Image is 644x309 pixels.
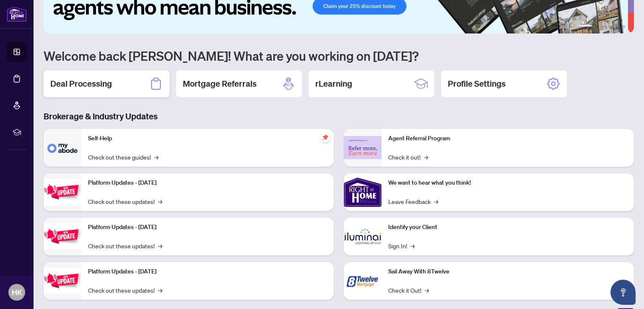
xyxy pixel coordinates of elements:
img: Sail Away With 8Twelve [344,262,382,300]
span: HK [12,286,22,298]
h2: Profile Settings [448,78,506,90]
button: 2 [595,25,599,28]
p: Identify your Client [388,223,627,232]
p: Sail Away With 8Twelve [388,267,627,276]
span: → [424,152,428,162]
a: Check out these guides!→ [88,152,158,162]
p: Platform Updates - [DATE] [88,178,327,188]
a: Check it out!→ [388,152,428,162]
button: 4 [609,25,612,28]
a: Check it Out!→ [388,286,429,295]
button: 1 [579,25,592,28]
h2: Deal Processing [50,78,112,90]
span: → [410,241,415,250]
img: Agent Referral Program [344,136,382,159]
button: 3 [602,25,605,28]
p: Agent Referral Program [388,134,627,143]
a: Leave Feedback→ [388,197,438,206]
button: Open asap [610,280,636,305]
img: We want to hear what you think! [344,173,382,211]
button: 5 [615,25,619,28]
span: pushpin [320,132,330,142]
h2: rLearning [315,78,352,90]
a: Check out these updates!→ [88,197,162,206]
span: → [158,197,162,206]
p: Platform Updates - [DATE] [88,267,327,276]
p: Platform Updates - [DATE] [88,223,327,232]
a: Check out these updates!→ [88,286,162,295]
h1: Welcome back [PERSON_NAME]! What are you working on [DATE]? [44,48,634,64]
h3: Brokerage & Industry Updates [44,111,634,122]
img: Platform Updates - July 21, 2025 [44,179,81,205]
p: Self-Help [88,134,327,143]
a: Sign In!→ [388,241,415,250]
span: → [434,197,438,206]
a: Check out these updates!→ [88,241,162,250]
span: → [158,241,162,250]
button: 6 [622,25,626,28]
img: Identify your Client [344,218,382,255]
img: Platform Updates - June 23, 2025 [44,268,81,294]
img: Self-Help [44,129,81,167]
img: logo [7,6,27,22]
span: → [425,286,429,295]
img: Platform Updates - July 8, 2025 [44,223,81,250]
span: → [158,286,162,295]
p: We want to hear what you think! [388,178,627,188]
h2: Mortgage Referrals [183,78,257,90]
span: → [154,152,158,162]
